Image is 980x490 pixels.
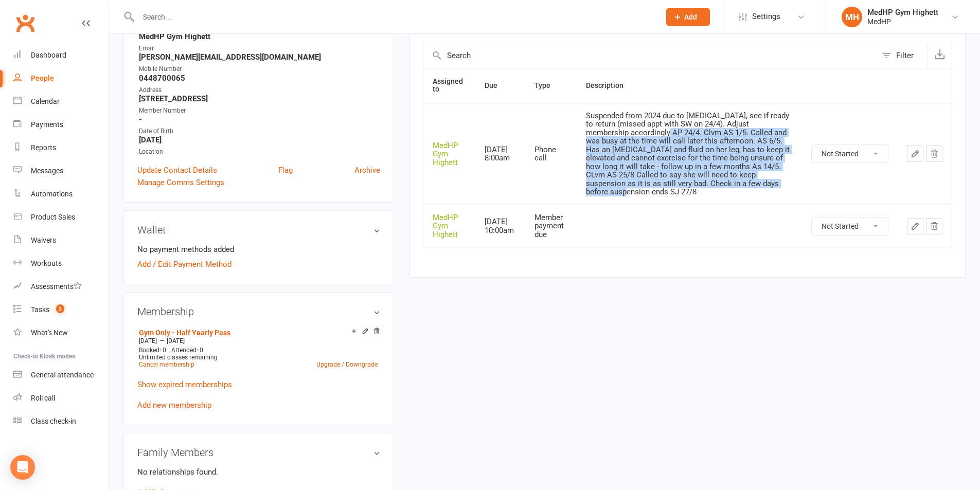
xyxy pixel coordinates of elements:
[139,329,230,337] a: Gym Only - Half Yearly Pass
[13,183,109,206] a: Automations
[31,213,75,221] div: Product Sales
[684,13,697,21] span: Add
[139,44,380,53] div: Email
[139,347,166,354] span: Booked: 0
[316,361,378,368] a: Upgrade / Downgrade
[31,120,63,129] div: Payments
[139,106,380,116] div: Member Number
[137,466,380,478] p: No relationships found.
[877,43,928,68] button: Filter
[139,74,380,83] strong: 0448700065
[31,236,56,244] div: Waivers
[13,90,109,113] a: Calendar
[139,85,380,95] div: Address
[137,164,217,176] a: Update Contact Details
[139,354,218,361] span: Unlimited classes remaining
[423,68,475,103] th: Assigned to
[31,74,54,82] div: People
[896,49,914,62] div: Filter
[31,329,68,337] div: What's New
[171,347,203,354] span: Attended: 0
[525,68,577,103] th: Type
[354,164,380,176] a: Archive
[137,224,380,235] h3: Wallet
[31,282,82,291] div: Assessments
[139,337,157,344] span: [DATE]
[31,97,60,105] div: Calendar
[534,213,567,239] div: Member payment due
[137,258,231,270] a: Add / Edit Payment Method
[139,94,380,103] strong: [STREET_ADDRESS]
[137,243,380,256] li: No payment methods added
[485,146,516,162] div: [DATE] 8:00am
[167,337,185,344] span: [DATE]
[137,176,224,189] a: Manage Comms Settings
[13,113,109,136] a: Payments
[666,8,710,26] button: Add
[31,143,56,152] div: Reports
[31,371,94,379] div: General attendance
[10,455,35,480] div: Open Intercom Messenger
[31,190,73,198] div: Automations
[586,112,793,196] div: Suspended from 2024 due to [MEDICAL_DATA], see if ready to return (missed appt with SW on 24/4). ...
[137,380,232,389] a: Show expired memberships
[31,51,66,59] div: Dashboard
[13,44,109,67] a: Dashboard
[278,164,293,176] a: Flag
[139,32,380,41] strong: MedHP Gym Highett
[13,159,109,183] a: Messages
[139,147,380,157] div: Location
[13,321,109,344] a: What's New
[137,447,380,458] h3: Family Members
[137,401,211,410] a: Add new membership
[13,252,109,275] a: Workouts
[13,136,109,159] a: Reports
[842,7,862,27] div: MH
[139,115,380,124] strong: -
[31,394,55,402] div: Roll call
[867,8,938,17] div: MedHP Gym Highett
[433,141,466,167] div: MedHP Gym Highett
[13,229,109,252] a: Waivers
[577,68,802,103] th: Description
[534,146,567,162] div: Phone call
[867,17,938,26] div: MedHP
[752,5,780,28] span: Settings
[433,213,466,239] div: MedHP Gym Highett
[13,298,109,321] a: Tasks 3
[136,337,380,345] div: —
[139,52,380,62] strong: [PERSON_NAME][EMAIL_ADDRESS][DOMAIN_NAME]
[137,306,380,317] h3: Membership
[12,10,38,36] a: Clubworx
[31,167,63,175] div: Messages
[139,135,380,144] strong: [DATE]
[31,259,62,267] div: Workouts
[135,10,653,24] input: Search...
[139,361,194,368] a: Cancel membership
[423,43,877,68] input: Search
[13,387,109,410] a: Roll call
[139,126,380,136] div: Date of Birth
[485,217,516,234] div: [DATE] 10:00am
[139,64,380,74] div: Mobile Number
[13,206,109,229] a: Product Sales
[475,68,525,103] th: Due
[31,305,49,314] div: Tasks
[13,67,109,90] a: People
[13,364,109,387] a: General attendance kiosk mode
[56,304,64,313] span: 3
[31,417,76,425] div: Class check-in
[13,410,109,433] a: Class kiosk mode
[13,275,109,298] a: Assessments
